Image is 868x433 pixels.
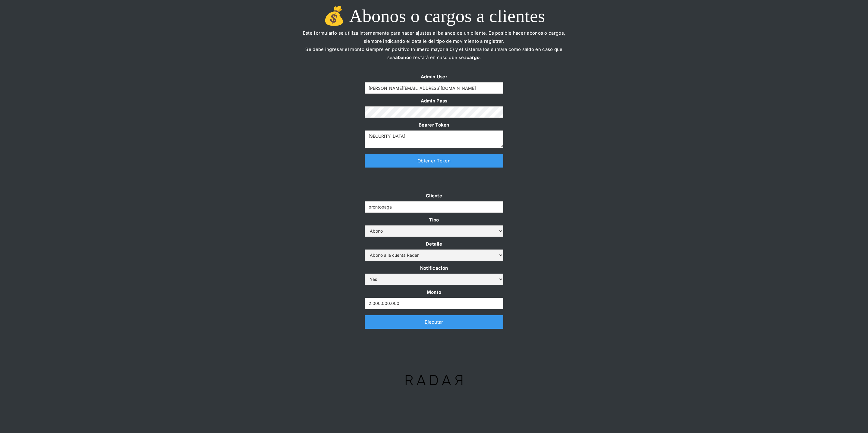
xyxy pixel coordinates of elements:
[365,192,503,200] label: Cliente
[365,97,503,105] label: Admin Pass
[365,73,503,148] form: Form
[467,55,480,60] strong: cargo
[365,154,503,168] a: Obtener Token
[298,29,570,70] p: Este formulario se utiliza internamente para hacer ajustes al balance de un cliente. Es posible h...
[298,6,570,26] h1: 💰 Abonos o cargos a clientes
[365,216,503,224] label: Tipo
[365,201,503,213] input: Example Text
[365,288,503,296] label: Monto
[365,298,503,309] input: Monto
[395,55,409,60] strong: abono
[365,82,503,94] input: Example Text
[365,240,503,248] label: Detalle
[365,192,503,309] form: Form
[365,315,503,329] a: Ejecutar
[365,73,503,81] label: Admin User
[365,264,503,272] label: Notificación
[365,121,503,129] label: Bearer Token
[395,365,472,395] img: Logo Radar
